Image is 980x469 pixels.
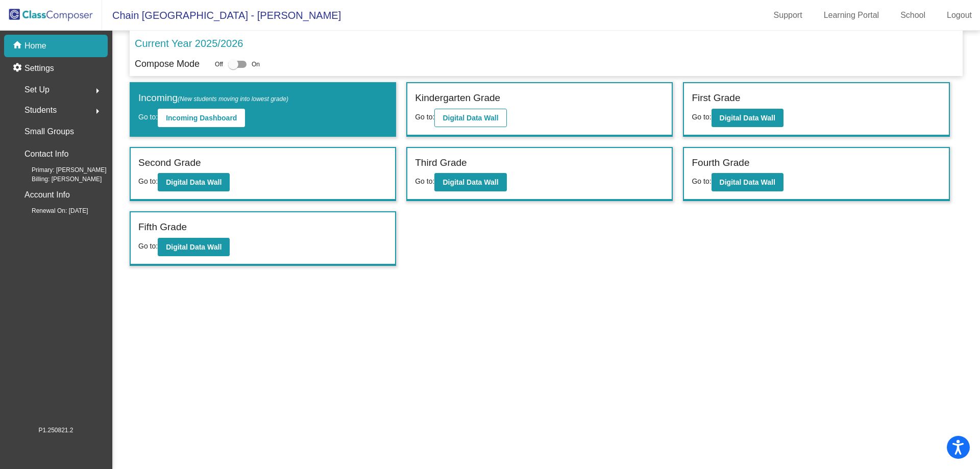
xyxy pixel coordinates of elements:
button: Digital Data Wall [712,173,783,191]
button: Digital Data Wall [712,109,783,127]
span: Chain [GEOGRAPHIC_DATA] - [PERSON_NAME] [102,7,341,23]
span: Go to: [415,177,434,185]
span: Go to: [415,113,434,121]
p: Account Info [24,188,70,202]
label: Fifth Grade [138,220,187,235]
span: Primary: [PERSON_NAME] [15,165,107,175]
mat-icon: settings [12,62,24,75]
mat-icon: arrow_right [91,105,104,117]
span: Go to: [138,113,158,121]
b: Digital Data Wall [166,243,222,251]
button: Digital Data Wall [434,109,506,127]
span: Go to: [692,177,711,185]
mat-icon: arrow_right [91,85,104,97]
button: Digital Data Wall [158,173,230,191]
span: (New students moving into lowest grade) [178,95,288,103]
span: Renewal On: [DATE] [15,206,88,215]
label: Second Grade [138,156,201,170]
b: Digital Data Wall [720,178,775,186]
p: Compose Mode [135,57,200,71]
p: Settings [24,62,54,75]
span: On [252,60,260,69]
p: Home [24,40,46,52]
p: Contact Info [24,147,68,161]
span: Off [215,60,223,69]
a: Logout [939,7,980,23]
span: Go to: [692,113,711,121]
label: Incoming [138,91,288,106]
b: Incoming Dashboard [166,114,237,122]
p: Small Groups [24,125,74,139]
p: Current Year 2025/2026 [135,36,243,51]
b: Digital Data Wall [443,178,498,186]
button: Digital Data Wall [158,238,230,256]
b: Digital Data Wall [443,114,498,122]
button: Incoming Dashboard [158,109,245,127]
a: Learning Portal [816,7,888,23]
span: Students [24,103,57,117]
label: Kindergarten Grade [415,91,500,106]
label: First Grade [692,91,740,106]
span: Set Up [24,83,50,97]
b: Digital Data Wall [720,114,775,122]
button: Digital Data Wall [434,173,506,191]
a: Support [766,7,811,23]
b: Digital Data Wall [166,178,222,186]
span: Go to: [138,242,158,250]
mat-icon: home [12,40,24,52]
a: School [892,7,934,23]
label: Fourth Grade [692,156,749,170]
label: Third Grade [415,156,467,170]
span: Go to: [138,177,158,185]
span: Billing: [PERSON_NAME] [15,175,102,184]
